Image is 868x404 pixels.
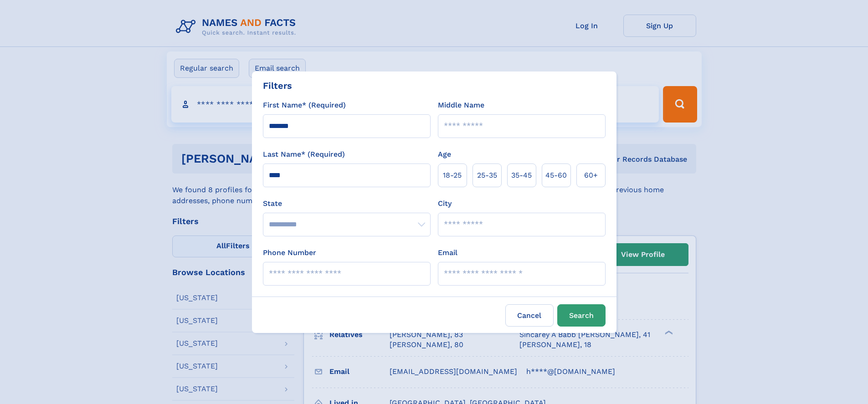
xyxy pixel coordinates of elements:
label: Email [438,247,457,258]
label: Last Name* (Required) [263,149,345,160]
span: 25‑35 [477,170,497,181]
label: State [263,198,431,209]
label: Cancel [505,304,554,327]
div: Filters [263,79,292,92]
label: Middle Name [438,100,484,111]
label: Age [438,149,451,160]
label: Phone Number [263,247,316,258]
span: 35‑45 [511,170,532,181]
span: 18‑25 [443,170,462,181]
span: 45‑60 [545,170,567,181]
label: City [438,198,452,209]
button: Search [557,304,606,327]
label: First Name* (Required) [263,100,346,111]
span: 60+ [584,170,598,181]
